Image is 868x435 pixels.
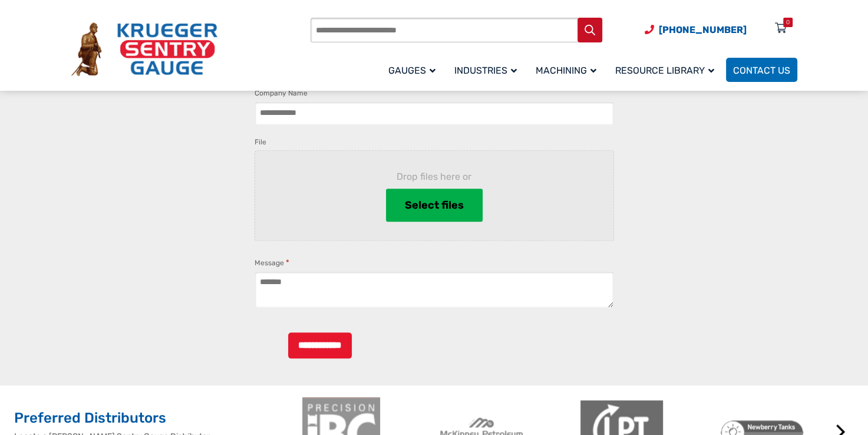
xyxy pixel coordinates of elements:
[274,170,595,184] span: Drop files here or
[255,136,266,148] label: File
[529,56,608,84] a: Machining
[255,257,289,269] label: Message
[255,87,308,99] label: Company Name
[381,56,447,84] a: Gauges
[536,65,596,76] span: Machining
[786,18,790,27] div: 0
[645,22,747,37] a: Phone Number (920) 434-8860
[608,56,726,84] a: Resource Library
[447,56,529,84] a: Industries
[726,58,797,82] a: Contact Us
[71,22,217,77] img: Krueger Sentry Gauge
[659,24,747,35] span: [PHONE_NUMBER]
[386,189,483,222] button: select files, file
[388,65,435,76] span: Gauges
[14,409,294,428] h2: Preferred Distributors
[454,65,517,76] span: Industries
[615,65,714,76] span: Resource Library
[733,65,790,76] span: Contact Us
